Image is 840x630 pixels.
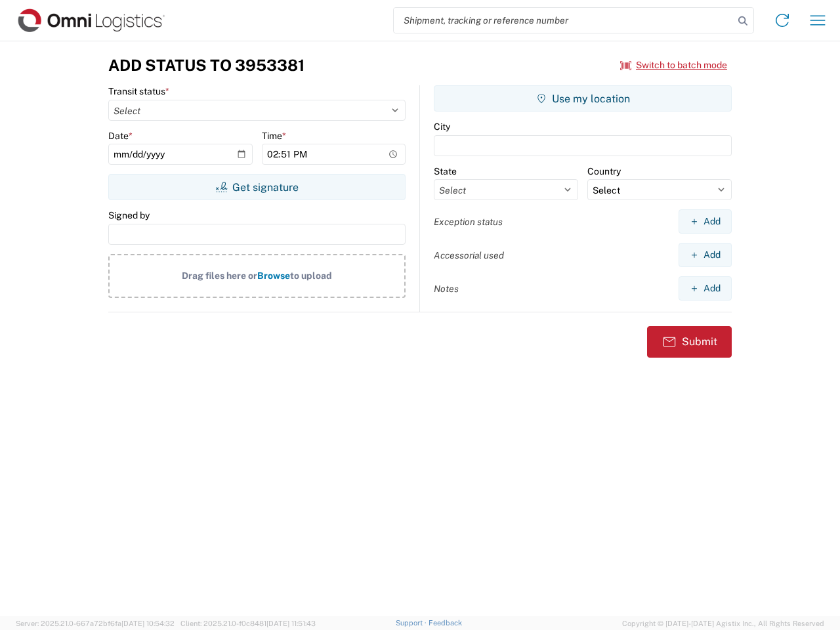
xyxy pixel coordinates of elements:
[434,283,459,295] label: Notes
[394,8,734,33] input: Shipment, tracking or reference number
[434,216,503,228] label: Exception status
[182,270,257,281] span: Drag files here or
[108,130,133,142] label: Date
[429,619,462,627] a: Feedback
[434,121,450,133] label: City
[108,56,304,75] h3: Add Status to 3953381
[262,130,286,142] label: Time
[266,619,316,627] span: [DATE] 11:51:43
[108,209,150,221] label: Signed by
[434,249,504,261] label: Accessorial used
[257,270,290,281] span: Browse
[679,209,732,234] button: Add
[290,270,332,281] span: to upload
[396,619,429,627] a: Support
[622,618,824,629] span: Copyright © [DATE]-[DATE] Agistix Inc., All Rights Reserved
[16,619,175,627] span: Server: 2025.21.0-667a72bf6fa
[180,619,316,627] span: Client: 2025.21.0-f0c8481
[620,54,727,76] button: Switch to batch mode
[108,174,406,200] button: Get signature
[121,619,175,627] span: [DATE] 10:54:32
[679,276,732,301] button: Add
[434,165,457,177] label: State
[679,243,732,267] button: Add
[108,85,169,97] label: Transit status
[647,326,732,358] button: Submit
[434,85,732,112] button: Use my location
[587,165,621,177] label: Country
